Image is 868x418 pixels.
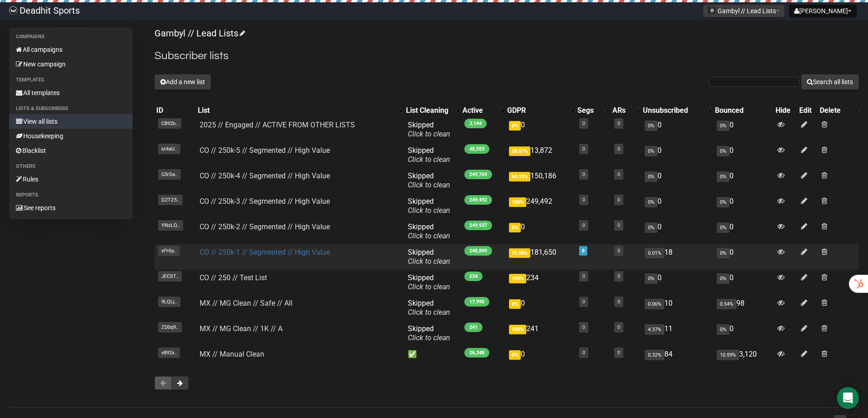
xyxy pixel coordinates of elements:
[408,299,450,317] span: Skipped
[464,246,492,256] span: 248,899
[509,146,530,156] span: 28.57%
[641,244,713,270] td: 18
[464,297,489,307] span: 17,990
[408,121,450,138] span: Skipped
[9,57,133,71] a: New campaign
[717,324,729,335] span: 0%
[461,104,506,117] th: Active: No sort applied, activate to apply an ascending sort
[617,248,620,254] a: 0
[505,244,575,270] td: 181,650
[617,299,620,305] a: 0
[713,295,774,321] td: 98
[158,169,181,180] span: G3rSa..
[643,106,704,115] div: Unsubscribed
[509,223,521,232] span: 0%
[713,168,774,193] td: 0
[582,273,585,279] a: 0
[617,197,620,203] a: 0
[464,195,492,205] span: 249,492
[505,321,575,346] td: 241
[154,104,196,117] th: ID: No sort applied, sorting is disabled
[9,103,133,114] li: Lists & subscribers
[158,195,183,205] span: Q2TZ5..
[617,121,620,126] a: 0
[507,106,566,115] div: GDPR
[645,171,657,182] span: 0%
[408,171,450,189] span: Skipped
[713,346,774,363] td: 3,120
[717,299,736,309] span: 0.54%
[505,270,575,295] td: 234
[801,74,859,90] button: Search all lists
[158,246,180,256] span: vFHlp..
[617,324,620,330] a: 0
[408,308,450,317] a: Click to clean
[408,248,450,266] span: Skipped
[9,31,133,42] li: Campaigns
[641,219,713,244] td: 0
[582,222,585,228] a: 0
[645,324,664,335] span: 4.37%
[717,197,729,207] span: 0%
[708,7,715,14] img: 2.jpg
[9,6,17,15] img: 3fbe88bd53d624040ed5a02265cbbb0f
[717,350,739,360] span: 10.59%
[582,299,585,305] a: 0
[200,146,330,155] a: CO // 250k-5 // Segmented // High Value
[509,197,526,207] span: 100%
[408,282,450,291] a: Click to clean
[776,106,796,115] div: Hide
[408,232,450,240] a: Click to clean
[575,104,611,117] th: Segs: No sort applied, activate to apply an ascending sort
[641,270,713,295] td: 0
[703,5,785,17] button: Gambyl // Lead Lists
[617,273,620,279] a: 0
[582,197,585,203] a: 0
[408,130,450,138] a: Click to clean
[509,350,521,360] span: 0%
[641,142,713,168] td: 0
[818,104,859,117] th: Delete: No sort applied, activate to apply an ascending sort
[404,346,461,363] td: ✅
[200,273,267,282] a: CO // 250 // Test List
[505,346,575,363] td: 0
[509,274,526,283] span: 100%
[9,86,133,100] a: All templates
[408,222,450,240] span: Skipped
[582,171,585,177] a: 0
[408,155,450,164] a: Click to clean
[509,248,530,258] span: 72.98%
[158,118,181,129] span: C892b..
[799,106,816,115] div: Edit
[645,197,657,207] span: 0%
[617,350,620,356] a: 0
[713,244,774,270] td: 0
[408,197,450,215] span: Skipped
[641,193,713,219] td: 0
[774,104,797,117] th: Hide: No sort applied, sorting is disabled
[464,272,483,281] span: 234
[9,114,133,129] a: View all lists
[200,222,330,231] a: CO // 250k-2 // Segmented // High Value
[408,181,450,189] a: Click to clean
[713,142,774,168] td: 0
[645,222,657,233] span: 0%
[154,28,244,39] a: Gambyl // Lead Lists
[408,273,450,291] span: Skipped
[505,295,575,321] td: 0
[505,117,575,142] td: 0
[509,299,521,309] span: 0%
[645,146,657,156] span: 0%
[464,170,492,179] span: 249,769
[820,106,850,115] div: Delete
[715,106,772,115] div: Bounced
[509,121,521,131] span: 0%
[404,104,461,117] th: List Cleaning: No sort applied, activate to apply an ascending sort
[464,221,492,230] span: 249,937
[641,321,713,346] td: 11
[9,75,133,86] li: Templates
[582,324,585,330] a: 0
[9,129,133,143] a: Housekeeping
[641,168,713,193] td: 0
[200,299,293,307] a: MX // MG Clean // Safe // All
